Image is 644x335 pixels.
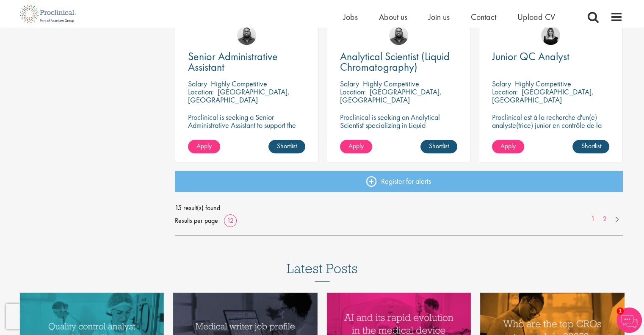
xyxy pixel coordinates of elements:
[492,87,518,97] span: Location:
[188,140,220,153] a: Apply
[340,79,359,89] span: Salary
[211,79,267,89] p: Highly Competitive
[599,214,611,224] a: 2
[340,51,457,72] a: Analytical Scientist (Liquid Chromatography)
[363,79,419,89] p: Highly Competitive
[428,11,450,22] a: Join us
[268,140,305,153] a: Shortlist
[175,214,218,227] span: Results per page
[587,214,599,224] a: 1
[188,49,278,74] span: Senior Administrative Assistant
[340,113,457,145] p: Proclinical is seeking an Analytical Scientist specializing in Liquid Chromatography to join our ...
[188,87,214,97] span: Location:
[175,202,623,214] span: 15 result(s) found
[196,141,212,150] span: Apply
[471,11,496,22] a: Contact
[492,51,609,62] a: Junior QC Analyst
[340,87,442,105] p: [GEOGRAPHIC_DATA], [GEOGRAPHIC_DATA]
[492,87,594,105] p: [GEOGRAPHIC_DATA], [GEOGRAPHIC_DATA]
[188,113,305,145] p: Proclinical is seeking a Senior Administrative Assistant to support the Clinical Development and ...
[343,11,358,22] a: Jobs
[224,216,237,225] a: 12
[237,26,256,45] img: Ashley Bennett
[492,79,511,89] span: Salary
[188,51,305,72] a: Senior Administrative Assistant
[541,26,560,45] img: Molly Colclough
[175,171,623,192] a: Register for alerts
[6,304,114,329] iframe: reCAPTCHA
[492,140,524,153] a: Apply
[492,113,609,153] p: Proclinical est à la recherche d'un(e) analyste(trice) junior en contrôle de la qualité pour sout...
[287,261,358,282] h3: Latest Posts
[616,307,624,315] span: 1
[188,79,207,89] span: Salary
[348,141,364,150] span: Apply
[340,49,450,74] span: Analytical Scientist (Liquid Chromatography)
[492,49,569,64] span: Junior QC Analyst
[515,79,571,89] p: Highly Competitive
[188,87,290,105] p: [GEOGRAPHIC_DATA], [GEOGRAPHIC_DATA]
[340,140,372,153] a: Apply
[420,140,457,153] a: Shortlist
[389,26,408,45] img: Ashley Bennett
[517,11,555,22] a: Upload CV
[500,141,516,150] span: Apply
[340,87,366,97] span: Location:
[572,140,609,153] a: Shortlist
[616,307,642,333] img: Chatbot
[379,11,407,22] a: About us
